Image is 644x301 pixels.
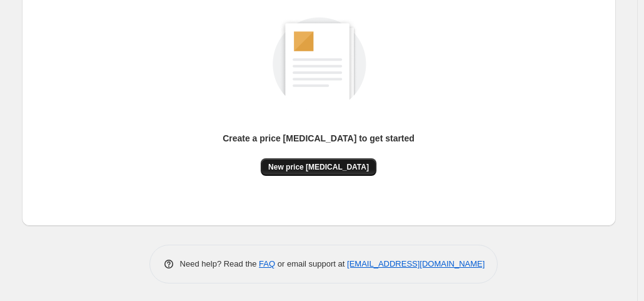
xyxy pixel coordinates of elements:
span: Need help? Read the [180,259,259,268]
a: FAQ [259,259,275,268]
a: [EMAIL_ADDRESS][DOMAIN_NAME] [347,259,485,268]
button: New price [MEDICAL_DATA] [261,158,376,176]
span: or email support at [275,259,347,268]
span: New price [MEDICAL_DATA] [268,162,369,172]
p: Create a price [MEDICAL_DATA] to get started [223,132,415,145]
